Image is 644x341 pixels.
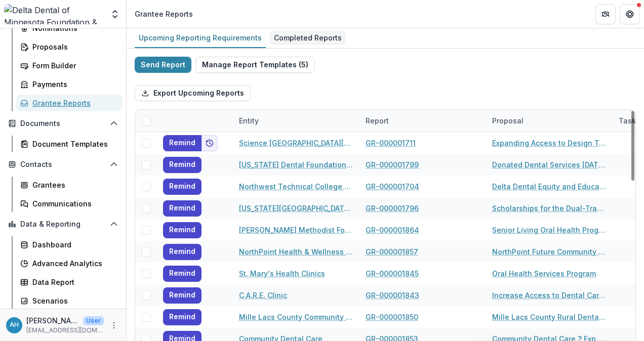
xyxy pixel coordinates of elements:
[239,246,353,257] a: NorthPoint Health & Wellness Center
[32,98,114,108] div: Grantee Reports
[20,220,106,229] span: Data & Reporting
[163,179,202,195] button: Remind
[16,292,122,309] a: Scenarios
[163,157,202,173] button: Remind
[239,181,353,192] a: Northwest Technical College Foundation
[16,195,122,212] a: Communications
[135,28,266,48] a: Upcoming Reporting Requirements
[620,4,640,24] button: Get Help
[32,60,114,71] div: Form Builder
[239,268,325,279] a: St. Mary's Health Clinics
[16,57,122,74] a: Form Builder
[595,4,616,24] button: Partners
[32,79,114,90] div: Payments
[239,159,353,170] a: [US_STATE] Dental Foundation, Inc.
[32,277,114,287] div: Data Report
[359,110,486,132] div: Report
[26,315,79,326] p: [PERSON_NAME]
[4,156,122,173] button: Open Contacts
[16,76,122,93] a: Payments
[20,160,106,169] span: Contacts
[135,85,251,101] button: Export Upcoming Reports
[131,7,197,21] nav: breadcrumb
[16,236,122,253] a: Dashboard
[366,312,418,322] a: GR-000001850
[16,255,122,272] a: Advanced Analytics
[20,119,106,128] span: Documents
[486,110,613,132] div: Proposal
[239,290,287,301] a: C.A.R.E. Clinic
[32,295,114,306] div: Scenarios
[233,110,359,132] div: Entity
[492,181,607,192] a: Delta Dental Equity and Education Program
[83,316,104,325] p: User
[492,203,607,214] a: Scholarships for the Dual-Track Dental Hygiene/Advanced Dental Therapy Students 2024
[366,181,419,192] a: GR-000001704
[492,268,596,279] a: Oral Health Services Program
[135,57,191,73] button: Send Report
[135,9,193,19] div: Grantee Reports
[270,30,346,45] div: Completed Reports
[492,225,607,235] a: Senior Living Oral Health Program - Phase II
[163,135,202,151] button: Remind
[492,159,607,170] a: Donated Dental Services [DATE]-[DATE]
[32,180,114,190] div: Grantees
[366,268,419,279] a: GR-000001845
[366,159,419,170] a: GR-000001799
[202,135,218,151] button: Add to friends
[16,274,122,290] a: Data Report
[270,28,346,48] a: Completed Reports
[16,177,122,193] a: Grantees
[366,246,418,257] a: GR-000001857
[16,38,122,55] a: Proposals
[366,225,419,235] a: GR-000001864
[32,139,114,149] div: Document Templates
[233,115,265,126] div: Entity
[32,41,114,52] div: Proposals
[492,290,607,301] a: Increase Access to Dental Care for Children and the Community
[366,138,416,148] a: GR-000001711
[163,309,202,325] button: Remind
[163,287,202,304] button: Remind
[4,216,122,232] button: Open Data & Reporting
[32,239,114,250] div: Dashboard
[163,244,202,260] button: Remind
[486,115,530,126] div: Proposal
[32,258,114,269] div: Advanced Analytics
[16,95,122,111] a: Grantee Reports
[108,4,122,24] button: Open entity switcher
[163,222,202,238] button: Remind
[26,326,104,335] p: [EMAIL_ADDRESS][DOMAIN_NAME]
[10,322,19,328] div: Annessa Hicks
[239,138,353,148] a: Science [GEOGRAPHIC_DATA][US_STATE]
[239,203,353,214] a: [US_STATE][GEOGRAPHIC_DATA], [GEOGRAPHIC_DATA]
[108,319,120,331] button: More
[4,4,104,24] img: Delta Dental of Minnesota Foundation & Community Giving logo
[492,138,607,148] a: Expanding Access to Design Team programming at the [GEOGRAPHIC_DATA][US_STATE]?s [PERSON_NAME][GE...
[195,57,315,73] button: Manage Report Templates (5)
[366,290,419,301] a: GR-000001843
[163,266,202,282] button: Remind
[239,312,353,322] a: Mille Lacs County Community and Veterans Services
[163,200,202,217] button: Remind
[492,246,607,257] a: NorthPoint Future Community Dentists Program
[359,115,395,126] div: Report
[492,312,607,322] a: Mille Lacs County Rural Dental Connection
[239,225,353,235] a: [PERSON_NAME] Methodist Foundation dba Vivie Foundation
[366,203,419,214] a: GR-000001796
[135,30,266,45] div: Upcoming Reporting Requirements
[32,198,114,209] div: Communications
[16,136,122,152] a: Document Templates
[4,115,122,132] button: Open Documents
